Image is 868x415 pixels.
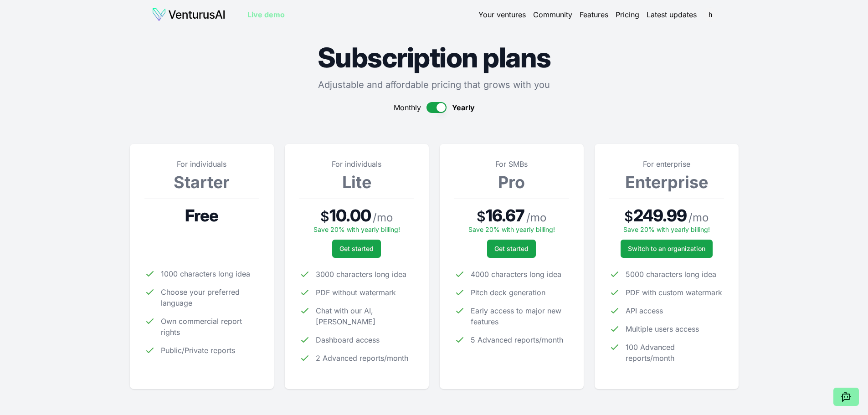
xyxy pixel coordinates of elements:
[626,305,663,316] span: API access
[647,9,697,20] a: Latest updates
[486,206,525,225] span: 16.67
[161,316,259,338] span: Own commercial report rights
[161,268,250,279] span: 1000 characters long idea
[533,9,572,20] a: Community
[144,173,259,191] h3: Starter
[624,208,633,225] span: $
[487,240,536,258] button: Get started
[316,269,406,280] span: 3000 characters long idea
[626,269,716,280] span: 5000 characters long idea
[144,159,259,169] p: For individuals
[454,173,569,191] h3: Pro
[609,173,724,191] h3: Enterprise
[623,225,710,233] span: Save 20% with yearly billing!
[316,353,408,364] span: 2 Advanced reports/month
[316,287,396,298] span: PDF without watermark
[703,7,718,22] span: h
[478,9,526,20] a: Your ventures
[332,240,381,258] button: Get started
[452,102,475,113] span: Yearly
[394,102,421,113] span: Monthly
[247,9,285,20] a: Live demo
[471,287,545,298] span: Pitch deck generation
[316,334,380,345] span: Dashboard access
[299,159,414,169] p: For individuals
[130,78,739,91] p: Adjustable and affordable pricing that grows with you
[185,206,218,225] span: Free
[616,9,639,20] a: Pricing
[526,210,546,225] span: / mo
[471,269,561,280] span: 4000 characters long idea
[313,225,400,233] span: Save 20% with yearly billing!
[626,323,699,334] span: Multiple users access
[688,210,709,225] span: / mo
[130,44,739,71] h1: Subscription plans
[329,206,371,225] span: 10.00
[161,345,235,356] span: Public/Private reports
[161,287,259,308] span: Choose your preferred language
[471,305,569,327] span: Early access to major new features
[316,305,414,327] span: Chat with our AI, [PERSON_NAME]
[633,206,687,225] span: 249.99
[339,244,374,253] span: Get started
[580,9,608,20] a: Features
[626,342,724,364] span: 100 Advanced reports/month
[320,208,329,225] span: $
[454,159,569,169] p: For SMBs
[468,225,555,233] span: Save 20% with yearly billing!
[299,173,414,191] h3: Lite
[626,287,722,298] span: PDF with custom watermark
[373,210,393,225] span: / mo
[609,159,724,169] p: For enterprise
[152,7,226,22] img: logo
[704,8,717,21] button: h
[471,334,563,345] span: 5 Advanced reports/month
[494,244,529,253] span: Get started
[477,208,486,225] span: $
[621,240,713,258] a: Switch to an organization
